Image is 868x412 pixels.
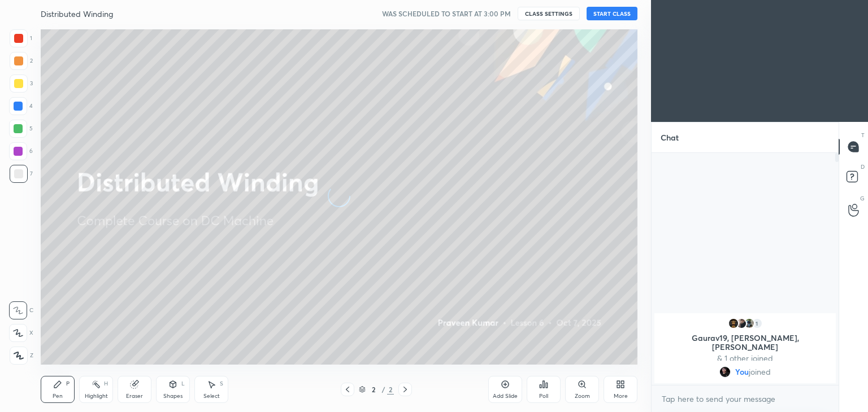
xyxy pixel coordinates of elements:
[10,165,33,183] div: 7
[220,381,223,387] div: S
[381,386,385,393] div: /
[719,366,731,378] img: 5ced908ece4343448b4c182ab94390f6.jpg
[744,318,755,329] img: 1996a41c05a54933bfa64e97c9bd7d8b.jpg
[752,318,763,329] div: 1
[163,393,183,399] div: Shapes
[736,318,747,329] img: 1a56f41675594ba7928455774852ebd2.jpg
[861,131,865,139] p: T
[382,8,511,19] h5: WAS SCHEDULED TO START AT 3:00 PM
[661,334,829,352] p: Gaurav19, [PERSON_NAME], [PERSON_NAME]
[539,393,548,399] div: Poll
[587,7,637,20] button: START CLASS
[9,142,33,160] div: 6
[104,381,108,387] div: H
[203,393,220,399] div: Select
[126,393,143,399] div: Eraser
[66,381,70,387] div: P
[9,324,33,342] div: X
[10,347,33,365] div: Z
[9,97,33,115] div: 4
[493,393,518,399] div: Add Slide
[735,367,749,376] span: You
[181,381,185,387] div: L
[652,122,688,152] p: Chat
[661,354,829,363] p: & 1 other joined
[41,8,113,19] h4: Distributed Winding
[10,29,32,47] div: 1
[860,194,865,203] p: G
[575,393,590,399] div: Zoom
[10,74,33,93] div: 3
[10,52,33,70] div: 2
[652,311,839,385] div: grid
[861,163,865,171] p: D
[9,120,33,138] div: 5
[387,384,394,395] div: 2
[368,386,379,393] div: 2
[53,393,63,399] div: Pen
[9,301,33,319] div: C
[518,7,580,20] button: CLASS SETTINGS
[85,393,108,399] div: Highlight
[749,367,771,376] span: joined
[614,393,628,399] div: More
[728,318,739,329] img: a803e157896943a7b44a106eca0c0f29.png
